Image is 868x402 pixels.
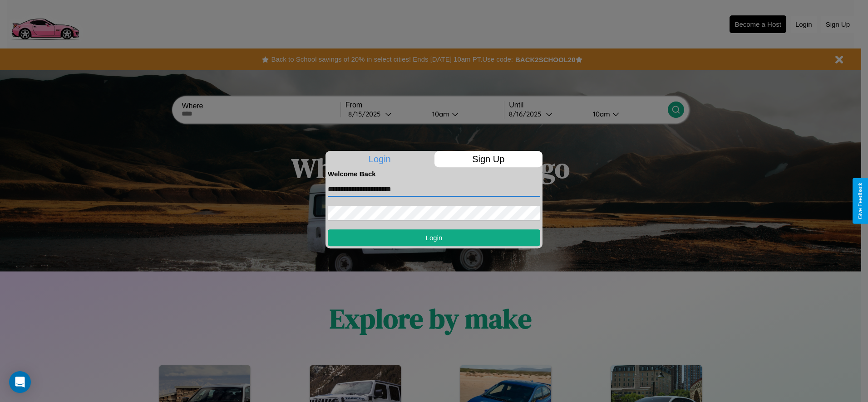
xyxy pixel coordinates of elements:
[434,151,543,167] p: Sign Up
[857,183,863,219] div: Give Feedback
[328,170,540,178] h4: Welcome Back
[9,371,31,393] div: Open Intercom Messenger
[328,229,540,246] button: Login
[325,151,434,167] p: Login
